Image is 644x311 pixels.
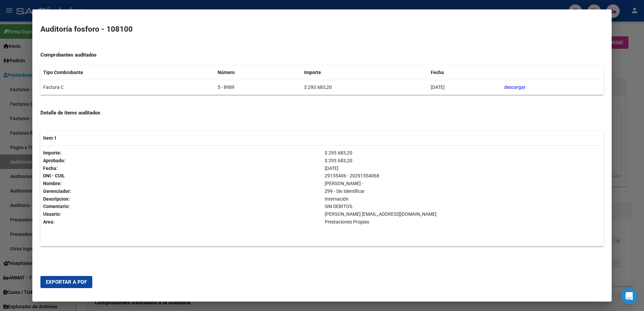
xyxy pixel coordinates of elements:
th: Fecha [428,65,502,80]
strong: Item 1 [43,135,57,141]
h4: Detalle de items auditados [40,109,604,117]
div: Open Intercom Messenger [621,288,637,304]
p: Aprobado: [43,157,319,165]
td: [DATE] [428,80,502,95]
th: Tipo Combrobante [40,65,215,80]
p: Descripcion: [43,195,319,203]
p: $ 293.683,20 [325,157,601,165]
p: Gerenciador: [43,187,319,195]
p: SIN DEBITOS. [325,203,601,210]
p: $ 293.683,20 [325,149,601,157]
p: Usuario: [43,210,319,218]
th: Importe [301,65,428,80]
p: Fecha: [43,165,319,172]
button: Exportar a PDF [40,276,92,288]
p: Prestaciones Propias [325,218,601,226]
td: 5 - 8989 [215,80,301,95]
td: $ 293.683,20 [301,80,428,95]
p: [DATE] [325,165,601,172]
p: DNI - CUIL Nombre: [43,172,319,187]
p: 29155406 - 20291554068 [PERSON_NAME] - [325,172,601,187]
h2: Auditoría fosforo - 108100 [40,24,604,35]
span: Exportar a PDF [46,279,87,285]
p: Internación [325,195,601,203]
h4: Comprobantes auditados [40,51,604,59]
th: Número [215,65,301,80]
p: Comentario: [43,203,319,210]
p: Area: [43,218,319,226]
p: Z99 - Sin Identificar [325,187,601,195]
td: Factura C [40,80,215,95]
a: descargar [504,84,525,90]
p: Importe: [43,149,319,157]
p: [PERSON_NAME] [EMAIL_ADDRESS][DOMAIN_NAME] [325,210,601,218]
